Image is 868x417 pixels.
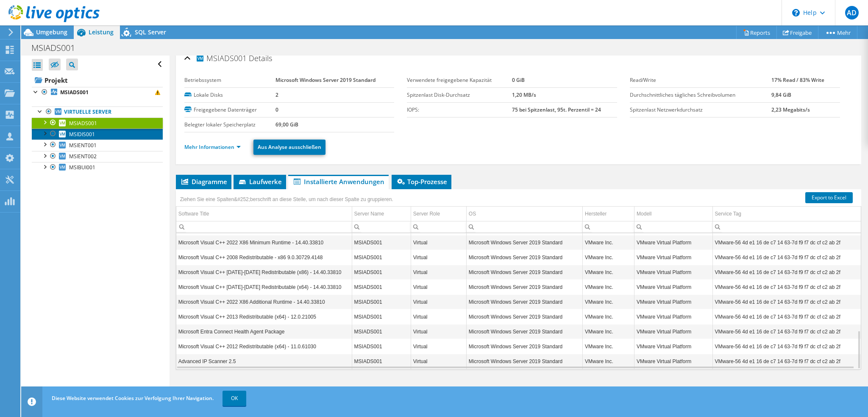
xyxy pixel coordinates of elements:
td: Column Modell, Value VMware Virtual Platform [634,324,713,339]
a: Freigabe [776,26,818,39]
td: Column Server Role, Value Virtual [411,294,466,309]
td: Modell Column [634,207,713,221]
span: MSIENT002 [69,153,97,160]
span: Leistung [89,28,114,36]
b: 69,00 GiB [275,121,298,128]
a: MSIENT002 [32,151,163,162]
label: Verwendete freigegebene Kapazität [407,76,512,84]
td: Column Server Role, Value Virtual [411,324,466,339]
label: Freigegebene Datenträger [184,106,275,114]
td: Column OS, Value Microsoft Windows Server 2019 Standard [466,250,582,265]
td: Column Hersteller, Value VMware Inc. [583,354,634,369]
svg: \n [792,9,800,17]
td: Hersteller Column [583,207,634,221]
label: Spitzenlast Disk-Durchsatz [407,91,512,99]
td: Column Software Title, Value Microsoft Visual C++ 2015-2022 Redistributable (x64) - 14.40.33810 [176,280,352,294]
a: Aus Analyse ausschließen [253,140,325,155]
td: Column Modell, Value VMware Virtual Platform [634,309,713,324]
td: Column Hersteller, Value VMware Inc. [583,250,634,265]
label: IOPS: [407,106,512,114]
td: Column Server Name, Value MSIADS001 [352,265,411,280]
span: MSIADS001 [195,53,247,63]
td: Column Server Name, Value MSIADS001 [352,324,411,339]
td: Column Software Title, Value Microsoft Entra Connect Health Agent Package [176,324,352,339]
b: 0 [275,106,278,113]
span: MSIBUI001 [69,164,95,171]
td: Column Modell, Value VMware Virtual Platform [634,339,713,354]
td: Software Title Column [176,207,352,221]
td: Server Name Column [352,207,411,221]
td: Column OS, Value Microsoft Windows Server 2019 Standard [466,280,582,294]
td: Column Hersteller, Value VMware Inc. [583,339,634,354]
td: Column Server Name, Value MSIADS001 [352,294,411,309]
td: Column Software Title, Value Microsoft Visual C++ 2013 Redistributable (x64) - 12.0.21005 [176,309,352,324]
b: 9,84 GiB [771,91,791,98]
td: Column Hersteller, Value VMware Inc. [583,265,634,280]
td: Column Service Tag, Value VMware-56 4d e1 16 de c7 14 63-7d f9 f7 dc cf c2 ab 2f [712,339,861,354]
td: Column Hersteller, Value VMware Inc. [583,280,634,294]
a: Mehr Informationen [184,143,241,151]
b: 2,23 Megabits/s [771,106,810,113]
label: Belegter lokaler Speicherplatz [184,120,275,129]
td: Column Modell, Value VMware Virtual Platform [634,235,713,250]
td: Column Modell, Value VMware Virtual Platform [634,280,713,294]
td: Column Server Name, Value MSIADS001 [352,354,411,369]
td: Column Service Tag, Value VMware-56 4d e1 16 de c7 14 63-7d f9 f7 dc cf c2 ab 2f [712,250,861,265]
td: Column Hersteller, Value VMware Inc. [583,324,634,339]
td: Column Server Role, Value Virtual [411,235,466,250]
td: Column Modell, Value VMware Virtual Platform [634,354,713,369]
b: Microsoft Windows Server 2019 Standard [275,76,376,84]
td: Server Role Column [411,207,466,221]
a: OK [223,391,246,406]
td: Column Software Title, Value Microsoft Visual C++ 2015-2022 Redistributable (x86) - 14.40.33810 [176,265,352,280]
td: Column Server Name, Value MSIADS001 [352,309,411,324]
a: MSIENT001 [32,140,163,151]
a: Mehr [818,26,857,39]
td: Column Service Tag, Value VMware-56 4d e1 16 de c7 14 63-7d f9 f7 dc cf c2 ab 2f [712,354,861,369]
span: SQL Server [135,28,166,36]
a: MSIADS001 [32,118,163,129]
span: Laufwerke [238,177,282,186]
span: Installierte Anwendungen [292,177,384,186]
h1: MSIADS001 [28,43,88,53]
div: Server Name [354,209,384,219]
td: Column Service Tag, Value VMware-56 4d e1 16 de c7 14 63-7d f9 f7 dc cf c2 ab 2f [712,235,861,250]
td: Column Modell, Value VMware Virtual Platform [634,250,713,265]
a: MSIADS001 [32,87,163,98]
td: Column Software Title, Value Microsoft Visual C++ 2022 X86 Additional Runtime - 14.40.33810 [176,294,352,309]
b: 2 [275,91,278,98]
span: MSIDIS001 [69,131,95,138]
span: Diagramme [180,177,227,186]
td: Column Modell, Value VMware Virtual Platform [634,294,713,309]
td: Column Hersteller, Value VMware Inc. [583,309,634,324]
td: Service Tag Column [712,207,861,221]
td: Column Hersteller, Filter cell [583,221,634,232]
td: Column Software Title, Value Microsoft Visual C++ 2012 Redistributable (x64) - 11.0.61030 [176,339,352,354]
td: Column Service Tag, Value VMware-56 4d e1 16 de c7 14 63-7d f9 f7 dc cf c2 ab 2f [712,309,861,324]
td: Column Service Tag, Value VMware-56 4d e1 16 de c7 14 63-7d f9 f7 dc cf c2 ab 2f [712,294,861,309]
td: Column OS, Value Microsoft Windows Server 2019 Standard [466,324,582,339]
td: Column Service Tag, Value VMware-56 4d e1 16 de c7 14 63-7d f9 f7 dc cf c2 ab 2f [712,265,861,280]
label: Read/Write [630,76,771,84]
td: Column Server Name, Value MSIADS001 [352,235,411,250]
td: Column Service Tag, Value VMware-56 4d e1 16 de c7 14 63-7d f9 f7 dc cf c2 ab 2f [712,324,861,339]
td: Column Hersteller, Value VMware Inc. [583,294,634,309]
a: MSIBUI001 [32,162,163,173]
td: Column OS, Value Microsoft Windows Server 2019 Standard [466,294,582,309]
td: Column Server Name, Value MSIADS001 [352,250,411,265]
td: Column Software Title, Value Microsoft Visual C++ 2022 X86 Minimum Runtime - 14.40.33810 [176,235,352,250]
label: Spitzenlast Netzwerkdurchsatz [630,106,771,114]
td: Column Software Title, Value Advanced IP Scanner 2.5 [176,354,352,369]
td: Column OS, Value Microsoft Windows Server 2019 Standard [466,265,582,280]
a: MSIDIS001 [32,129,163,140]
td: Column Service Tag, Value VMware-56 4d e1 16 de c7 14 63-7d f9 f7 dc cf c2 ab 2f [712,280,861,294]
td: Column Server Role, Value Virtual [411,250,466,265]
td: Column Software Title, Filter cell [176,221,352,232]
div: Service Tag [715,209,741,219]
b: 75 bei Spitzenlast, 95t. Perzentil = 24 [512,106,601,113]
div: Modell [637,209,651,219]
b: 0 GiB [512,76,525,84]
td: OS Column [466,207,582,221]
div: Hersteller [585,209,606,219]
td: Column OS, Value Microsoft Windows Server 2019 Standard [466,235,582,250]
